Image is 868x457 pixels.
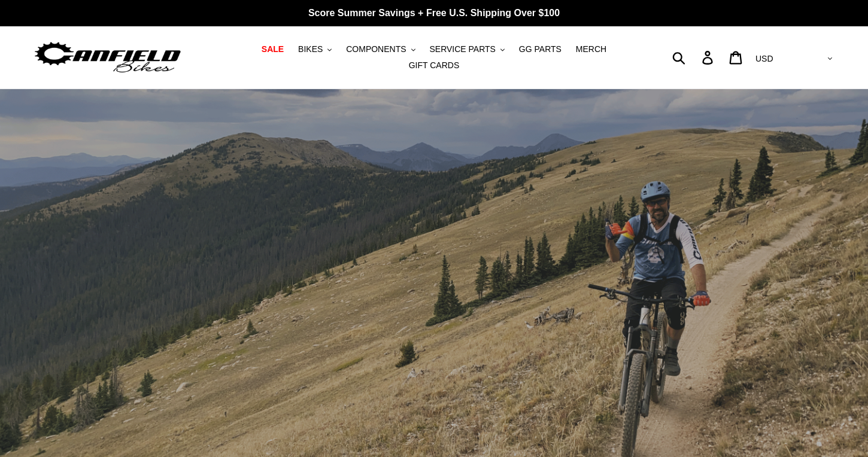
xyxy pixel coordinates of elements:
[570,41,612,57] a: MERCH
[409,60,460,71] span: GIFT CARDS
[429,44,495,54] span: SERVICE PARTS
[519,44,562,54] span: GG PARTS
[33,39,183,77] img: Canfield Bikes
[423,41,510,57] button: SERVICE PARTS
[256,41,290,57] a: SALE
[298,44,323,54] span: BIKES
[262,44,284,54] span: SALE
[340,41,421,57] button: COMPONENTS
[346,44,406,54] span: COMPONENTS
[403,57,466,74] a: GIFT CARDS
[292,41,338,57] button: BIKES
[679,44,709,71] input: Search
[513,41,567,57] a: GG PARTS
[576,44,606,54] span: MERCH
